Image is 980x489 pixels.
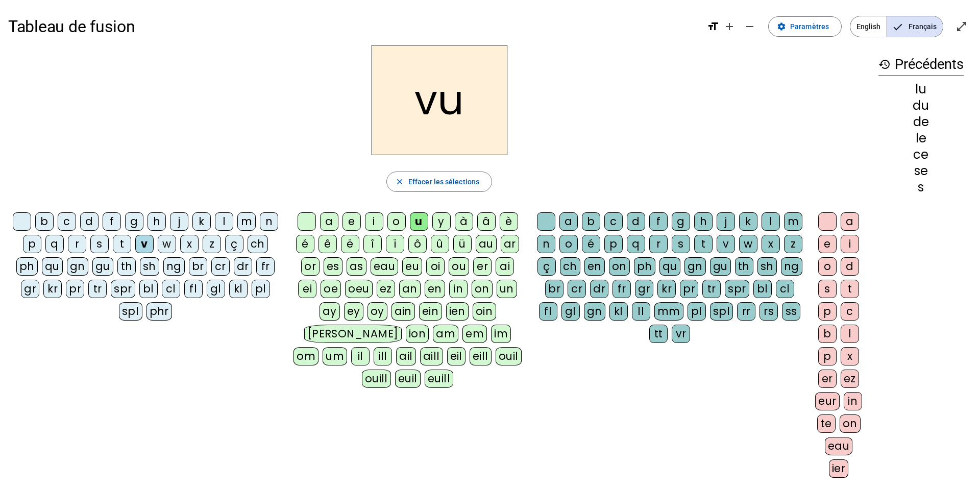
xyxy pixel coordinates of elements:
div: spl [710,302,733,321]
mat-icon: format_size [707,20,719,33]
div: gn [67,257,88,276]
div: c [841,302,859,321]
div: h [148,212,166,231]
div: w [158,235,176,253]
div: an [399,280,421,298]
div: gr [21,280,39,298]
div: en [584,257,605,276]
div: o [387,212,406,231]
div: te [817,414,836,433]
div: x [841,347,859,365]
div: ë [341,235,359,253]
div: â [477,212,496,231]
mat-icon: history [878,58,891,70]
div: oeu [345,280,373,298]
div: sh [757,257,777,276]
div: em [462,325,487,343]
div: spl [119,302,142,321]
div: dr [234,257,252,276]
div: ay [320,302,340,321]
div: ouill [362,370,391,388]
div: pr [66,280,84,298]
div: pl [688,302,706,321]
div: ez [377,280,395,298]
div: kr [43,280,62,298]
div: b [35,212,54,231]
div: c [604,212,623,231]
div: on [609,257,630,276]
div: s [90,235,109,253]
mat-icon: open_in_full [955,20,968,33]
div: in [449,280,468,298]
div: gn [684,257,706,276]
div: ill [374,347,392,365]
div: oin [473,302,496,321]
div: ou [449,257,469,276]
div: q [627,235,645,253]
mat-icon: close [395,177,404,186]
button: Augmenter la taille de la police [719,16,740,37]
div: x [180,235,199,253]
div: t [113,235,131,253]
div: du [878,100,964,112]
div: er [818,370,837,388]
div: ai [496,257,514,276]
div: bl [139,280,158,298]
div: eur [815,392,840,410]
div: euil [395,370,421,388]
div: eu [402,257,422,276]
span: English [850,16,887,37]
div: fl [539,302,557,321]
div: au [476,235,497,253]
div: r [68,235,86,253]
div: as [347,257,366,276]
div: ç [537,257,556,276]
div: d [841,257,859,276]
div: ü [453,235,472,253]
div: t [694,235,713,253]
div: t [841,280,859,298]
div: m [237,212,256,231]
div: a [559,212,578,231]
div: oe [321,280,341,298]
button: Diminuer la taille de la police [740,16,760,37]
div: gr [635,280,653,298]
div: z [784,235,802,253]
div: spr [725,280,749,298]
div: un [497,280,517,298]
div: sh [140,257,159,276]
div: vr [672,325,690,343]
div: ô [408,235,427,253]
mat-button-toggle-group: Language selection [850,16,943,37]
mat-icon: remove [744,20,756,33]
div: il [351,347,370,365]
div: pl [252,280,270,298]
span: Français [887,16,943,37]
div: ph [634,257,655,276]
div: ail [396,347,416,365]
div: p [818,302,837,321]
div: euill [425,370,453,388]
mat-icon: add [723,20,736,33]
div: phr [146,302,173,321]
div: c [58,212,76,231]
div: om [293,347,318,365]
div: s [818,280,837,298]
div: aill [420,347,443,365]
div: eill [470,347,492,365]
div: l [215,212,233,231]
div: ng [781,257,802,276]
div: é [582,235,600,253]
div: in [844,392,862,410]
div: è [500,212,518,231]
div: q [45,235,64,253]
div: tt [649,325,668,343]
div: b [582,212,600,231]
div: x [762,235,780,253]
div: r [649,235,668,253]
div: kl [609,302,628,321]
div: v [135,235,154,253]
div: ll [632,302,650,321]
div: le [878,132,964,144]
div: ce [878,149,964,161]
